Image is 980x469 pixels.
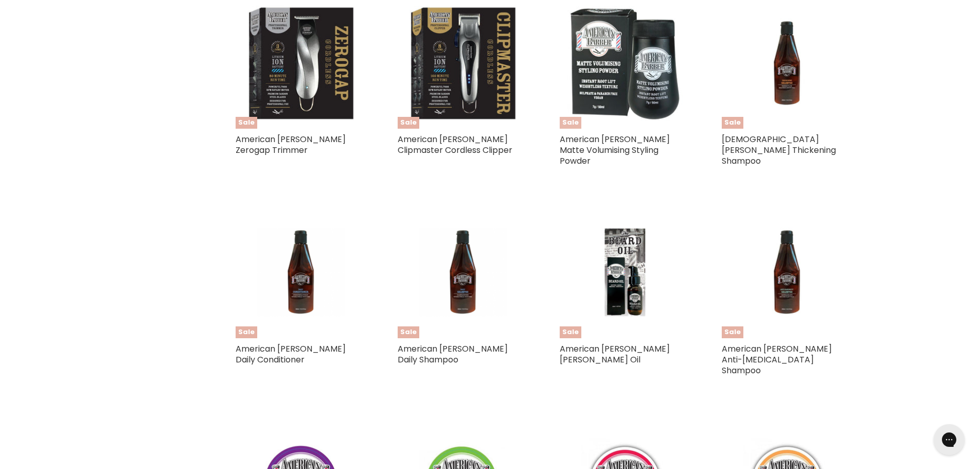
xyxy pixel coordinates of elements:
img: American Barber Daily Shampoo [419,207,507,338]
a: American Barber Beard OilSale [560,207,691,338]
span: Sale [236,326,257,338]
a: American Barber Anti-Dandruff ShampooSale [722,207,853,338]
a: American [PERSON_NAME] Daily Shampoo [398,343,508,366]
span: Sale [560,326,581,338]
a: American [PERSON_NAME] Anti-[MEDICAL_DATA] Shampoo [722,343,832,376]
span: Sale [398,117,419,129]
span: Sale [722,326,743,338]
span: Sale [722,117,743,129]
a: American [PERSON_NAME] Matte Volumising Styling Powder [560,133,670,167]
a: American [PERSON_NAME] Daily Conditioner [236,343,346,366]
a: American [PERSON_NAME] Clipmaster Cordless Clipper [398,133,512,156]
a: American [PERSON_NAME] [PERSON_NAME] Oil [560,343,670,366]
a: American Barber Daily ConditionerSale [236,207,367,338]
iframe: Gorgias live chat messenger [929,421,970,459]
a: American Barber Daily ShampooSale [398,207,529,338]
a: American [PERSON_NAME] Zerogap Trimmer [236,133,346,156]
span: Sale [236,117,257,129]
img: American Barber Daily Conditioner [257,207,345,338]
span: Sale [560,117,581,129]
img: American Barber Anti-Dandruff Shampoo [743,207,831,338]
img: American Barber Beard Oil [581,207,669,338]
span: Sale [398,326,419,338]
a: [DEMOGRAPHIC_DATA] [PERSON_NAME] Thickening Shampoo [722,133,836,167]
